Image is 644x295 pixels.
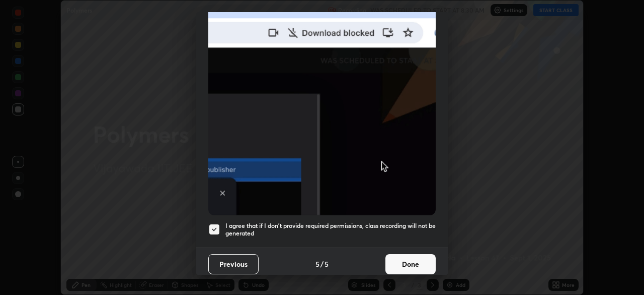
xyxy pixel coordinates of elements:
[208,254,259,274] button: Previous
[315,259,319,269] h4: 5
[225,222,436,238] h5: I agree that if I don't provide required permissions, class recording will not be generated
[325,259,329,269] h4: 5
[320,259,324,269] h4: /
[385,254,436,274] button: Done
